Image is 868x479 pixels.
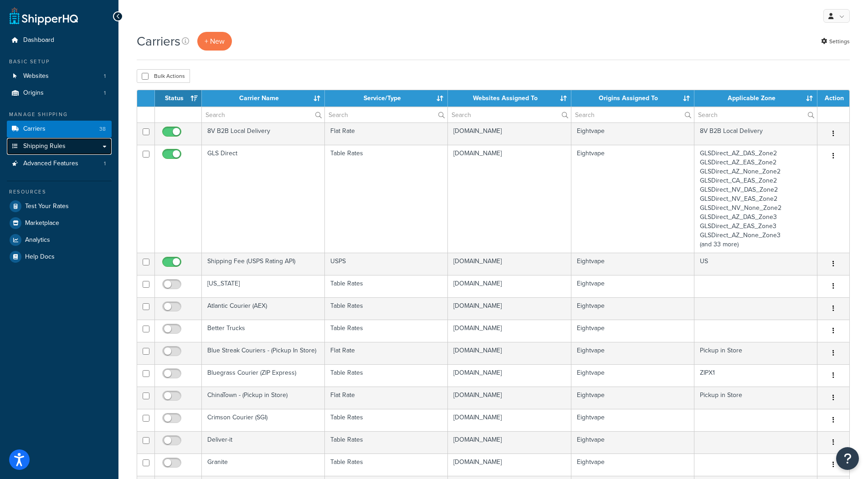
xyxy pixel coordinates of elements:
[448,275,571,297] td: [DOMAIN_NAME]
[325,107,447,122] input: Search
[104,160,106,168] span: 1
[571,275,694,297] td: Eightvape
[202,297,325,320] td: Atlantic Courier (AEX)
[694,145,817,253] td: GLSDirect_AZ_DAS_Zone2 GLSDirect_AZ_EAS_Zone2 GLSDirect_AZ_None_Zone2 GLSDirect_CA_EAS_Zone2 GLSD...
[7,58,112,66] div: Basic Setup
[202,431,325,454] td: Deliver-it
[325,454,448,476] td: Table Rates
[7,111,112,118] div: Manage Shipping
[202,275,325,297] td: [US_STATE]
[202,409,325,431] td: Crimson Courier (SGI)
[571,409,694,431] td: Eightvape
[7,232,112,248] a: Analytics
[7,215,112,231] a: Marketplace
[836,447,859,470] button: Open Resource Center
[448,320,571,342] td: [DOMAIN_NAME]
[202,387,325,409] td: ChinaTown - (Pickup in Store)
[821,35,850,48] a: Settings
[7,121,112,138] a: Carriers 38
[7,85,112,102] li: Origins
[448,122,571,145] td: [DOMAIN_NAME]
[694,253,817,275] td: US
[10,7,78,25] a: ShipperHQ Home
[202,253,325,275] td: Shipping Fee (USPS Rating API)
[7,155,112,172] a: Advanced Features 1
[104,89,106,97] span: 1
[448,364,571,387] td: [DOMAIN_NAME]
[7,138,112,155] a: Shipping Rules
[7,121,112,138] li: Carriers
[325,145,448,253] td: Table Rates
[325,253,448,275] td: USPS
[448,431,571,454] td: [DOMAIN_NAME]
[137,69,190,83] button: Bulk Actions
[202,90,325,107] th: Carrier Name: activate to sort column ascending
[202,320,325,342] td: Better Trucks
[99,125,106,133] span: 38
[694,90,817,107] th: Applicable Zone: activate to sort column ascending
[137,32,180,50] h1: Carriers
[325,297,448,320] td: Table Rates
[202,454,325,476] td: Granite
[325,122,448,145] td: Flat Rate
[104,72,106,80] span: 1
[571,387,694,409] td: Eightvape
[202,122,325,145] td: 8V B2B Local Delivery
[7,85,112,102] a: Origins 1
[7,249,112,265] a: Help Docs
[25,253,55,261] span: Help Docs
[325,275,448,297] td: Table Rates
[23,72,49,80] span: Websites
[694,122,817,145] td: 8V B2B Local Delivery
[571,454,694,476] td: Eightvape
[7,32,112,49] a: Dashboard
[571,90,694,107] th: Origins Assigned To: activate to sort column ascending
[325,90,448,107] th: Service/Type: activate to sort column ascending
[571,145,694,253] td: Eightvape
[448,107,570,122] input: Search
[23,36,54,44] span: Dashboard
[694,364,817,387] td: ZIPX1
[197,32,232,51] button: + New
[694,342,817,364] td: Pickup in Store
[202,107,324,122] input: Search
[202,342,325,364] td: Blue Streak Couriers - (Pickup In Store)
[571,342,694,364] td: Eightvape
[325,409,448,431] td: Table Rates
[155,90,202,107] th: Status: activate to sort column ascending
[448,253,571,275] td: [DOMAIN_NAME]
[7,68,112,85] li: Websites
[571,122,694,145] td: Eightvape
[23,160,78,168] span: Advanced Features
[7,68,112,85] a: Websites 1
[25,203,69,210] span: Test Your Rates
[817,90,849,107] th: Action
[448,409,571,431] td: [DOMAIN_NAME]
[694,387,817,409] td: Pickup in Store
[448,342,571,364] td: [DOMAIN_NAME]
[448,145,571,253] td: [DOMAIN_NAME]
[448,454,571,476] td: [DOMAIN_NAME]
[325,342,448,364] td: Flat Rate
[325,387,448,409] td: Flat Rate
[23,89,44,97] span: Origins
[571,320,694,342] td: Eightvape
[571,297,694,320] td: Eightvape
[448,387,571,409] td: [DOMAIN_NAME]
[202,364,325,387] td: Bluegrass Courier (ZIP Express)
[325,364,448,387] td: Table Rates
[571,253,694,275] td: Eightvape
[325,320,448,342] td: Table Rates
[7,155,112,172] li: Advanced Features
[23,143,66,150] span: Shipping Rules
[571,107,694,122] input: Search
[25,236,50,244] span: Analytics
[7,198,112,214] a: Test Your Rates
[448,90,571,107] th: Websites Assigned To: activate to sort column ascending
[325,431,448,454] td: Table Rates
